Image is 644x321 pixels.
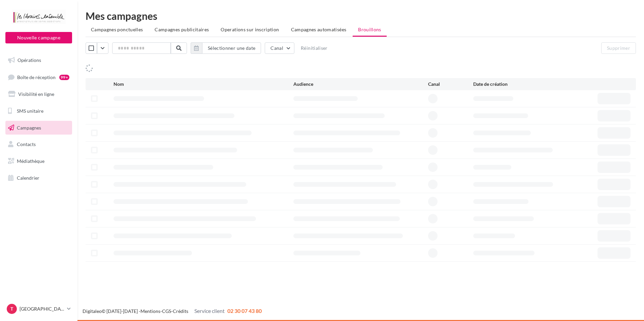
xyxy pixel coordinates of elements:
div: Audience [293,81,428,87]
button: Sélectionner une date [191,42,261,54]
span: 02 30 07 43 80 [227,308,262,314]
span: © [DATE]-[DATE] - - - [83,308,262,314]
a: Digitaleo [83,308,102,314]
a: Boîte de réception99+ [4,70,73,84]
span: Visibilité en ligne [18,91,54,97]
a: T [GEOGRAPHIC_DATA] [5,302,72,315]
div: Canal [428,81,473,87]
a: Calendrier [4,171,73,185]
span: Service client [194,308,225,314]
a: Mentions [140,308,160,314]
button: Réinitialiser [298,44,330,52]
div: 99+ [59,75,69,80]
span: Opérations [18,57,41,63]
div: Date de création [473,81,563,87]
p: [GEOGRAPHIC_DATA] [20,306,64,312]
span: Médiathèque [17,158,44,164]
button: Nouvelle campagne [5,32,72,43]
div: Nom [114,81,293,87]
span: Operations sur inscription [221,27,279,32]
span: Boîte de réception [17,74,56,80]
span: Calendrier [17,175,39,181]
a: Opérations [4,53,73,67]
a: CGS [162,308,171,314]
span: Campagnes [17,124,41,130]
a: Campagnes [4,121,73,135]
a: SMS unitaire [4,104,73,118]
button: Supprimer [601,42,636,54]
div: Mes campagnes [86,11,636,21]
a: Visibilité en ligne [4,87,73,101]
span: T [10,306,13,312]
span: SMS unitaire [17,108,43,114]
span: Contacts [17,141,36,147]
a: Crédits [173,308,188,314]
a: Contacts [4,137,73,151]
button: Canal [265,42,294,54]
button: Sélectionner une date [202,42,261,54]
span: Campagnes publicitaires [155,27,209,32]
span: Campagnes ponctuelles [91,27,143,32]
a: Médiathèque [4,154,73,168]
span: Campagnes automatisées [291,27,347,32]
